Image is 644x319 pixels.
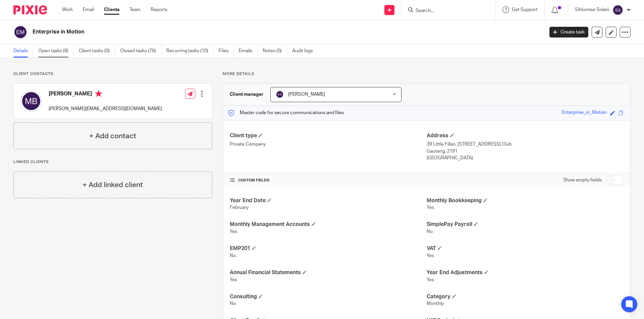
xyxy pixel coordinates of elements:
[219,45,234,58] a: Files
[151,6,167,13] a: Reports
[427,155,624,161] p: [GEOGRAPHIC_DATA]
[230,277,237,282] span: Yes
[230,141,427,148] p: Private Company
[276,90,284,98] img: svg%3E
[38,45,74,58] a: Open tasks (6)
[120,45,161,58] a: Closed tasks (76)
[13,71,212,77] p: Client contacts
[230,269,427,276] h4: Annual Financial Statements
[427,253,434,258] span: Yes
[230,178,427,183] h4: CUSTOM FIELDS
[263,45,287,58] a: Notes (0)
[612,5,623,15] img: svg%3E
[223,71,631,77] p: More details
[49,105,162,112] p: [PERSON_NAME][EMAIL_ADDRESS][DOMAIN_NAME]
[13,5,47,14] img: Pixie
[230,245,427,252] h4: EMP201
[427,221,624,228] h4: SimplePay Payroll
[230,132,427,139] h4: Client type
[230,221,427,228] h4: Monthly Management Accounts
[83,180,143,190] h4: + Add linked client
[549,27,588,37] a: Create task
[230,293,427,300] h4: Consulting
[512,7,538,12] span: Get Support
[575,6,609,13] p: Sihlumise Solani
[49,90,162,99] h4: [PERSON_NAME]
[563,177,602,183] label: Show empty fields
[129,6,141,13] a: Team
[33,28,438,35] h2: Enterprise in Motion
[79,45,115,58] a: Client tasks (0)
[62,6,73,13] a: Work
[20,90,42,112] img: svg%3E
[427,269,624,276] h4: Year End Adjustments
[230,91,264,98] h3: Client manager
[89,131,136,141] h4: + Add contact
[230,197,427,204] h4: Year End Date
[427,132,624,139] h4: Address
[230,229,237,234] span: Yes
[288,92,325,97] span: [PERSON_NAME]
[230,301,236,306] span: No
[427,141,624,148] p: 39 Little Fillan, [STREET_ADDRESS] Club
[292,45,318,58] a: Audit logs
[427,293,624,300] h4: Category
[427,205,434,210] span: Yes
[427,301,444,306] span: Monthly
[427,148,624,155] p: Gauteng, 2191
[95,90,102,97] i: Primary
[427,245,624,252] h4: VAT
[13,25,28,39] img: svg%3E
[415,8,475,14] input: Search
[427,229,433,234] span: No
[104,6,119,13] a: Clients
[166,45,214,58] a: Recurring tasks (10)
[427,277,434,282] span: Yes
[13,45,33,58] a: Details
[230,253,236,258] span: No
[427,197,624,204] h4: Monthly Bookkeeping
[239,45,258,58] a: Emails
[230,205,249,210] span: February
[83,6,94,13] a: Email
[13,159,212,165] p: Linked clients
[562,109,607,117] div: Enterprise_in_Motion
[228,109,344,116] p: Master code for secure communications and files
